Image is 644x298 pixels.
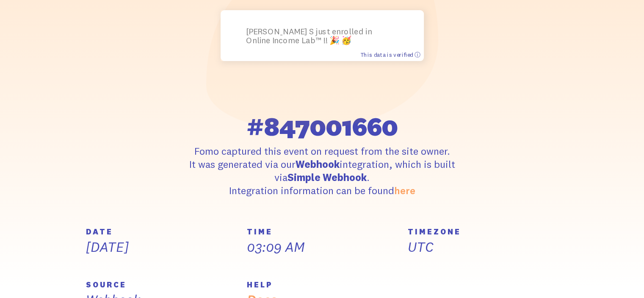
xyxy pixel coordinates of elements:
strong: Simple Webhook [287,171,367,184]
h5: DATE [86,228,237,236]
h5: SOURCE [86,281,237,289]
p: 03:09 AM [247,238,398,256]
p: UTC [408,238,558,256]
p: Fomo captured this event on request from the site owner. It was generated via our integration, wh... [166,145,478,198]
span: This data is verified ⓘ [360,51,420,58]
h5: TIME [247,228,398,236]
span: #847001660 [246,113,398,139]
p: [PERSON_NAME] S just enrolled in Online Income Lab™ !! 🎉 🥳 [246,27,398,45]
h5: HELP [247,281,398,289]
strong: Webhook [296,158,340,170]
a: here [394,184,415,197]
p: [DATE] [86,238,237,256]
h5: TIMEZONE [408,228,558,236]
